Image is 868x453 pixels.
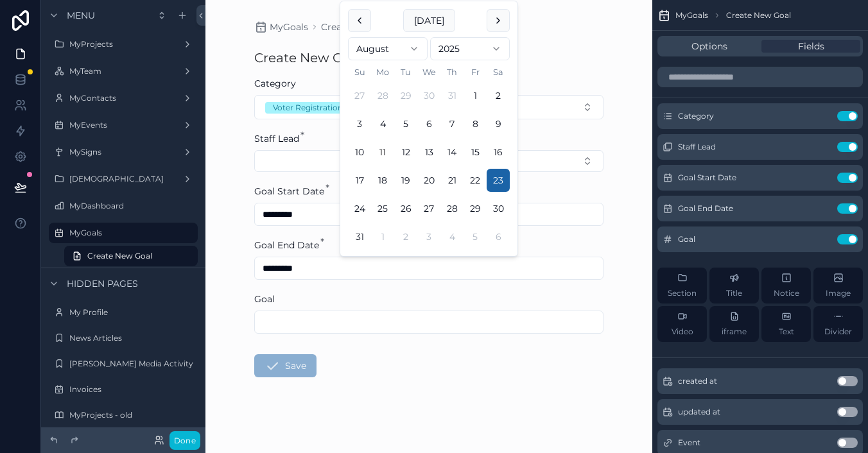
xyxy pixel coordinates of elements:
a: Create New Goal [64,246,198,266]
label: MyDashboard [69,201,195,211]
button: Thursday, August 7th, 2025 [440,112,464,135]
span: MyGoals [675,10,708,21]
button: Monday, September 1st, 2025 [371,225,394,248]
label: MyProjects [69,39,177,49]
span: Image [826,288,851,298]
div: Voter Registration Collected [273,102,381,114]
button: Today, Monday, August 11th, 2025 [371,141,394,164]
button: Monday, August 4th, 2025 [371,112,394,135]
button: Select Button [254,150,603,172]
button: Wednesday, August 13th, 2025 [417,141,440,164]
span: Create New Goal [726,10,791,21]
button: Friday, August 8th, 2025 [464,112,487,135]
span: MyGoals [270,21,308,33]
label: MyGoals [69,228,190,238]
label: News Articles [69,333,195,343]
button: Image [813,268,863,303]
button: Tuesday, August 5th, 2025 [394,112,417,135]
th: Wednesday [417,65,440,79]
label: [DEMOGRAPHIC_DATA] [69,174,177,184]
span: Options [691,40,727,53]
label: My Profile [69,307,195,318]
span: created at [678,376,717,386]
button: Saturday, September 6th, 2025 [487,225,510,248]
button: Friday, August 1st, 2025 [464,84,487,107]
span: Goal End Date [254,239,319,251]
button: Tuesday, August 19th, 2025 [394,169,417,192]
button: Sunday, August 10th, 2025 [348,141,371,164]
label: Invoices [69,384,195,395]
a: Create New Goal [321,21,396,33]
th: Tuesday [394,65,417,79]
span: Goal Start Date [254,185,324,197]
button: Monday, August 25th, 2025 [371,197,394,220]
h1: Create New Goal [254,49,361,67]
button: Tuesday, August 26th, 2025 [394,197,417,220]
span: Staff Lead [254,133,299,144]
span: Video [672,327,693,337]
span: iframe [722,327,747,337]
button: Friday, August 15th, 2025 [464,141,487,164]
button: Thursday, August 14th, 2025 [440,141,464,164]
a: MyEvents [49,115,198,135]
a: MyTeam [49,61,198,81]
button: Wednesday, August 27th, 2025 [417,197,440,220]
a: MyContacts [49,88,198,108]
button: Divider [813,306,863,342]
a: MyGoals [254,21,308,33]
button: Notice [761,268,811,303]
span: Menu [67,9,95,22]
span: Create New Goal [87,251,152,261]
button: Thursday, August 21st, 2025 [440,169,464,192]
label: MyEvents [69,120,177,130]
span: Goal [678,234,695,244]
button: Text [761,306,811,342]
a: MyProjects - old [49,405,198,425]
th: Saturday [487,65,510,79]
a: News Articles [49,328,198,348]
button: Section [657,268,707,303]
button: Monday, July 28th, 2025 [371,84,394,107]
span: Category [678,111,714,121]
button: Tuesday, July 29th, 2025 [394,84,417,107]
span: Title [726,288,742,298]
button: Saturday, August 2nd, 2025 [487,84,510,107]
button: Wednesday, August 6th, 2025 [417,112,440,135]
table: August 2025 [348,65,510,248]
a: Invoices [49,379,198,400]
a: My Profile [49,302,198,323]
button: Monday, August 18th, 2025 [371,169,394,192]
button: [DATE] [403,9,455,32]
button: Friday, August 22nd, 2025 [464,169,487,192]
label: MyProjects - old [69,410,195,420]
button: Wednesday, July 30th, 2025 [417,84,440,107]
button: Tuesday, August 12th, 2025 [394,141,417,164]
button: Title [709,268,759,303]
a: MyDashboard [49,196,198,216]
button: Saturday, August 16th, 2025 [487,141,510,164]
button: Sunday, August 17th, 2025 [348,169,371,192]
th: Friday [464,65,487,79]
button: Select Button [254,95,603,119]
button: Done [169,431,200,450]
button: Wednesday, September 3rd, 2025 [417,225,440,248]
button: Sunday, August 3rd, 2025 [348,112,371,135]
th: Sunday [348,65,371,79]
a: MySigns [49,142,198,162]
label: MyTeam [69,66,177,76]
th: Monday [371,65,394,79]
span: Goal Start Date [678,173,736,183]
span: Fields [798,40,824,53]
button: Thursday, July 31st, 2025 [440,84,464,107]
button: Saturday, August 9th, 2025 [487,112,510,135]
button: Video [657,306,707,342]
button: Sunday, July 27th, 2025 [348,84,371,107]
button: iframe [709,306,759,342]
span: Goal [254,293,275,305]
span: Notice [774,288,799,298]
a: MyGoals [49,223,198,243]
a: [PERSON_NAME] Media Activity [49,354,198,374]
span: updated at [678,407,720,417]
button: Wednesday, August 20th, 2025 [417,169,440,192]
